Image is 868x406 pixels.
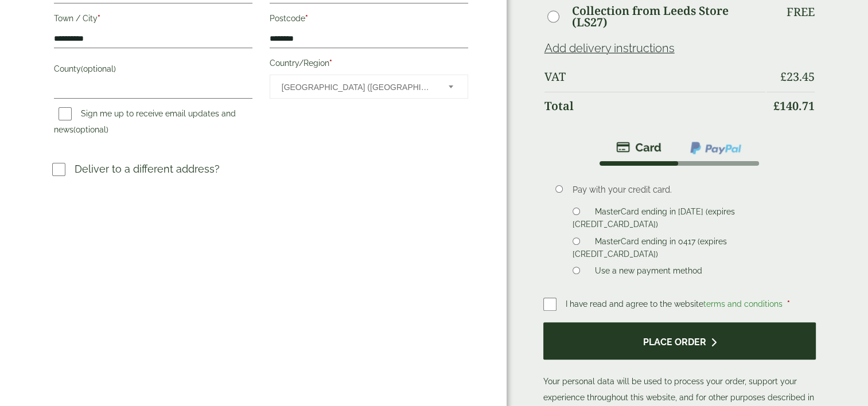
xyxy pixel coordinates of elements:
[543,322,816,360] button: Place order
[703,299,783,309] a: terms and conditions
[54,109,236,138] label: Sign me up to receive email updates and news
[270,55,468,75] label: Country/Region
[572,5,765,28] label: Collection from Leeds Store (LS27)
[616,140,661,154] img: stripe.png
[689,140,742,155] img: ppcp-gateway.png
[787,299,790,309] abbr: required
[54,10,252,30] label: Town / City
[787,5,815,19] p: Free
[282,75,433,99] span: United Kingdom (UK)
[59,107,72,120] input: Sign me up to receive email updates and news(optional)
[780,69,787,84] span: £
[780,69,815,84] bdi: 23.45
[329,58,332,68] abbr: required
[544,41,675,55] a: Add delivery instructions
[590,266,707,279] label: Use a new payment method
[573,237,726,262] label: MasterCard ending in 0417 (expires [CREDIT_CARD_DATA])
[75,161,220,177] p: Deliver to a different address?
[73,125,108,134] span: (optional)
[573,184,798,196] p: Pay with your credit card.
[98,14,100,23] abbr: required
[270,10,468,30] label: Postcode
[544,63,766,91] th: VAT
[54,61,252,80] label: County
[270,75,468,99] span: Country/Region
[773,98,780,114] span: £
[773,98,815,114] bdi: 140.71
[573,207,734,232] label: MasterCard ending in [DATE] (expires [CREDIT_CARD_DATA])
[81,64,116,73] span: (optional)
[566,299,785,309] span: I have read and agree to the website
[305,14,308,23] abbr: required
[544,92,766,120] th: Total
